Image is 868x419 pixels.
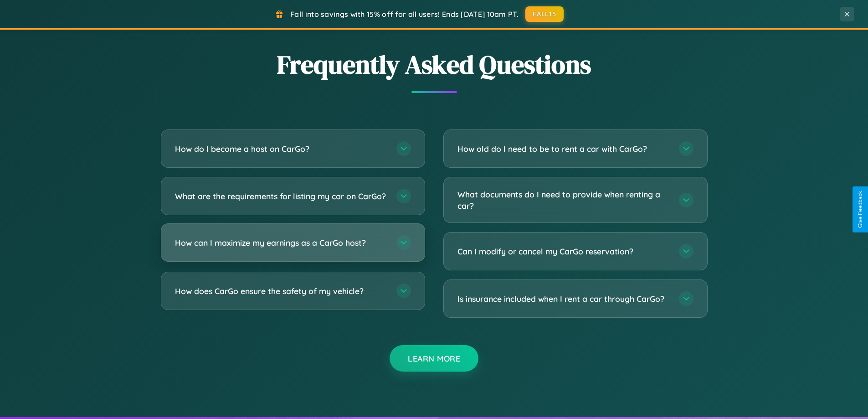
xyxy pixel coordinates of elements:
[175,237,387,248] h3: How can I maximize my earnings as a CarGo host?
[175,143,387,155] h3: How do I become a host on CarGo?
[857,191,863,228] div: Give Feedback
[525,6,564,22] button: FALL15
[457,189,670,211] h3: What documents do I need to provide when renting a car?
[161,47,708,82] h2: Frequently Asked Questions
[457,293,670,305] h3: Is insurance included when I rent a car through CarGo?
[290,10,519,19] span: Fall into savings with 15% off for all users! Ends [DATE] 10am PT.
[175,191,387,202] h3: What are the requirements for listing my car on CarGo?
[457,143,670,155] h3: How old do I need to be to rent a car with CarGo?
[175,285,387,297] h3: How does CarGo ensure the safety of my vehicle?
[457,246,670,257] h3: Can I modify or cancel my CarGo reservation?
[390,345,478,372] button: Learn More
